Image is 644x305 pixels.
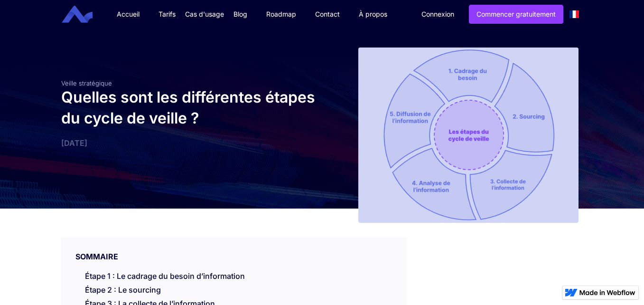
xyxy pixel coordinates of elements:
[69,6,100,23] a: home
[414,5,461,23] a: Connexion
[61,87,317,129] h1: Quelles sont les différentes étapes du cycle de veille ?
[61,237,406,262] div: SOMMAIRE
[85,271,245,281] a: Étape 1 : Le cadrage du besoin d’information
[61,138,317,148] div: [DATE]
[61,79,317,87] div: Veille stratégique
[469,5,563,24] a: Commencer gratuitement
[185,10,224,19] div: Cas d'usage
[85,285,161,295] a: Étape 2 : Le sourcing
[579,290,635,295] img: Made in Webflow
